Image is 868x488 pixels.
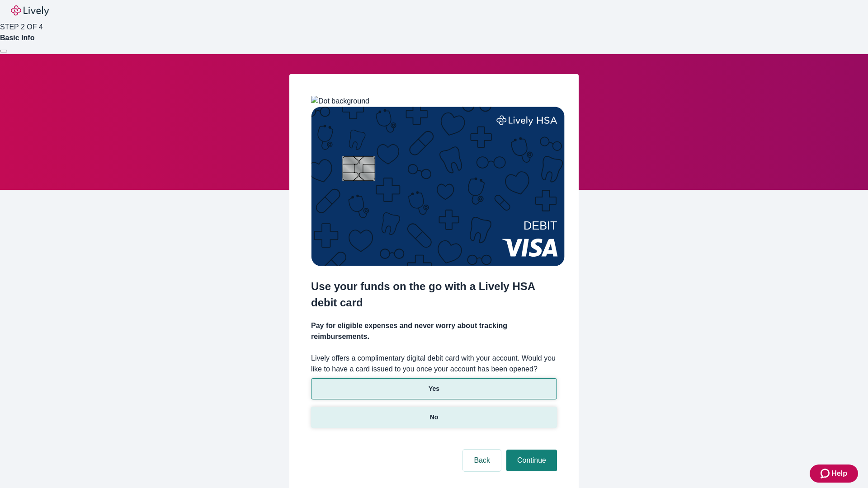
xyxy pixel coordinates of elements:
[810,465,858,483] button: Zendesk support iconHelp
[311,407,557,428] button: No
[311,378,557,399] button: Yes
[311,353,557,375] label: Lively offers a complimentary digital debit card with your account. Would you like to have a card...
[311,278,557,311] h2: Use your funds on the go with a Lively HSA debit card
[831,468,847,479] span: Help
[506,450,557,471] button: Continue
[821,468,831,479] svg: Zendesk support icon
[430,413,439,422] p: No
[463,450,501,471] button: Back
[311,96,369,107] img: Dot background
[11,5,49,16] img: Lively
[311,107,565,266] img: Debit card
[429,384,439,394] p: Yes
[311,320,557,342] h4: Pay for eligible expenses and never worry about tracking reimbursements.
